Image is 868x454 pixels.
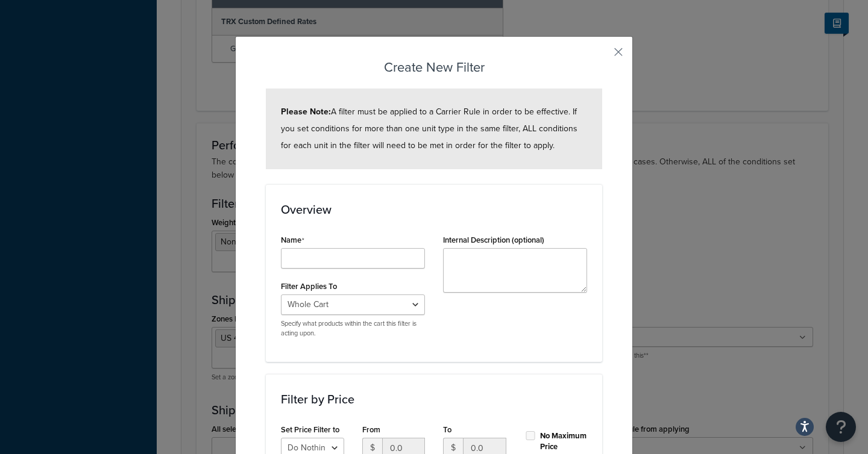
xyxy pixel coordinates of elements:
[266,58,602,76] h3: Create New Filter
[362,425,380,434] label: From
[281,425,339,434] label: Set Price Filter to
[443,235,544,244] label: Internal Description (optional)
[281,319,425,338] p: Specify what products within the cart this filter is acting upon.
[281,235,304,245] label: Name
[281,393,587,406] h3: Filter by Price
[281,105,577,152] span: A filter must be applied to a Carrier Rule in order to be effective. If you set conditions for mo...
[443,425,451,434] label: To
[281,282,337,291] label: Filter Applies To
[281,203,587,216] h3: Overview
[540,431,588,452] label: No Maximum Price
[281,105,331,118] strong: Please Note:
